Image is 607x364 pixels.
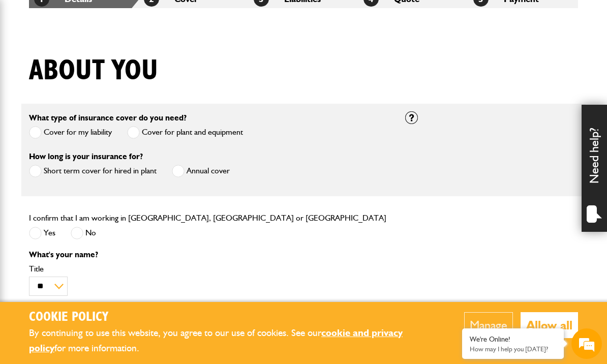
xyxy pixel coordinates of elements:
input: Enter your last name [13,94,186,116]
label: Cover for plant and equipment [127,126,243,139]
p: What's your name? [29,251,390,259]
div: We're Online! [470,335,556,344]
label: I confirm that I am working in [GEOGRAPHIC_DATA], [GEOGRAPHIC_DATA] or [GEOGRAPHIC_DATA] [29,214,386,222]
input: Enter your phone number [13,154,186,176]
label: Short term cover for hired in plant [29,165,157,177]
label: No [71,227,96,239]
label: Title [29,265,390,273]
label: Yes [29,227,55,239]
h1: About you [29,54,158,88]
em: Start Chat [138,286,185,299]
textarea: Type your message and hit 'Enter' [13,184,186,307]
label: What type of insurance cover do you need? [29,114,187,122]
button: Allow all [521,312,578,338]
label: Cover for my liability [29,126,112,139]
p: By continuing to use this website, you agree to our use of cookies. See our for more information. [29,325,433,356]
div: Chat with us now [53,57,171,70]
input: Enter your email address [13,124,186,146]
label: Annual cover [172,165,230,177]
div: Minimize live chat window [167,5,191,29]
div: Need help? [582,105,607,232]
h2: Cookie Policy [29,310,433,325]
p: How may I help you today? [470,345,556,353]
img: d_20077148190_company_1631870298795_20077148190 [17,56,43,71]
label: How long is your insurance for? [29,153,143,161]
button: Manage [464,312,513,338]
